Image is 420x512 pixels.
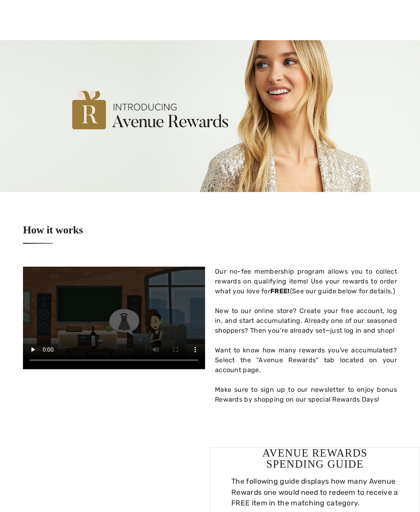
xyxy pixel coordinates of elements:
h1: How it works [23,225,83,244]
div: Our no-fee membership program allows you to collect rewards on qualifying items! Use your rewards... [215,267,397,296]
div: New to our online store? Create your free account, log in, and start accumulating. Already one of... [215,306,397,336]
h2: Avenue rewards spending guide [231,448,399,469]
video: Your browser does not support embedded videos. [23,267,205,369]
div: Make sure to sign up to our newsletter to enjoy bonus Rewards by shopping on our special Rewards ... [215,385,397,405]
strong: FREE! [270,287,290,295]
div: Want to know how many rewards you've accumulated? Select the "Avenue Rewards" tab located on your... [215,345,397,375]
